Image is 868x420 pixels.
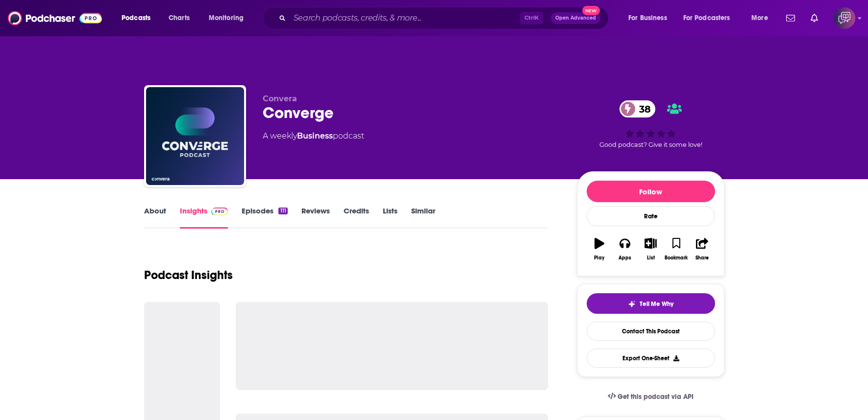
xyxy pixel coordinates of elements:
div: Search podcasts, credits, & more... [272,7,618,29]
div: A weekly podcast [263,130,364,142]
div: Play [594,255,604,261]
span: Open Advanced [555,16,596,21]
span: Monitoring [209,11,244,25]
span: Ctrl K [520,12,543,24]
a: Lists [383,206,397,229]
span: For Business [628,11,667,25]
span: Charts [169,11,190,25]
button: open menu [202,10,256,26]
input: Search podcasts, credits, & more... [290,10,520,26]
a: Reviews [301,206,330,229]
a: About [144,206,166,229]
div: 38Good podcast? Give it some love! [577,94,724,155]
img: User Profile [834,7,855,29]
button: Bookmark [664,232,689,267]
span: Good podcast? Give it some love! [599,141,702,148]
span: New [582,6,600,15]
button: Share [689,232,715,267]
a: Get this podcast via API [600,385,702,409]
h1: Podcast Insights [144,268,233,282]
a: Charts [162,10,196,26]
div: 111 [278,208,287,214]
a: Show notifications dropdown [782,10,799,26]
a: 38 [620,100,656,117]
span: For Podcasters [683,11,730,25]
span: Convera [263,94,297,103]
button: Show profile menu [834,7,855,29]
span: Tell Me Why [640,300,673,308]
a: Episodes111 [242,206,287,229]
span: Get this podcast via API [618,393,694,401]
span: Podcasts [122,11,150,25]
a: Similar [411,206,435,229]
a: InsightsPodchaser Pro [180,206,228,229]
div: Bookmark [665,255,688,261]
a: Show notifications dropdown [807,10,822,26]
div: Rate [587,206,715,226]
button: Apps [612,232,638,267]
button: open menu [115,10,163,26]
button: open menu [621,10,679,26]
button: open menu [677,10,744,26]
img: tell me why sparkle [628,300,636,308]
button: tell me why sparkleTell Me Why [587,293,715,314]
img: Podchaser - Follow, Share and Rate Podcasts [8,9,102,27]
span: 38 [629,100,656,117]
button: Follow [587,181,715,202]
span: More [751,11,768,25]
button: List [638,232,663,267]
div: Apps [619,255,631,261]
img: Podchaser Pro [211,208,228,215]
a: Business [297,131,333,140]
span: Logged in as corioliscompany [834,7,855,29]
button: Play [587,232,612,267]
button: open menu [744,10,780,26]
img: Converge [146,87,244,185]
a: Credits [344,206,369,229]
a: Contact This Podcast [587,322,715,341]
button: Open AdvancedNew [551,12,600,24]
div: Share [695,255,709,261]
button: Export One-Sheet [587,349,715,368]
div: List [647,255,655,261]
